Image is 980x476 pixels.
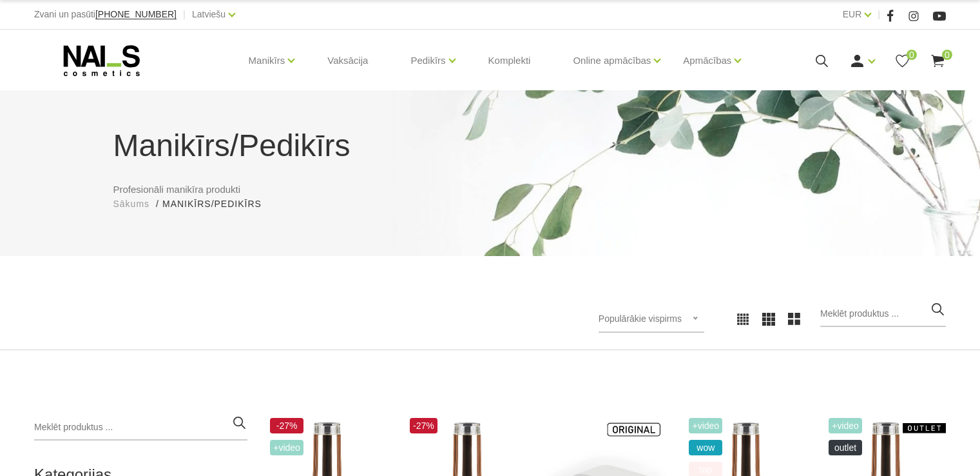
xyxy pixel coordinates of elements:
[689,440,722,455] span: wow
[689,418,722,433] span: +Video
[317,30,378,92] a: Vaksācija
[878,6,880,23] span: |
[113,197,150,211] a: Sākums
[907,50,917,60] span: 0
[95,10,177,19] a: [PHONE_NUMBER]
[270,440,303,455] span: +Video
[162,197,274,211] li: Manikīrs/Pedikīrs
[34,415,247,441] input: Meklēt produktus ...
[478,30,541,92] a: Komplekti
[894,53,910,69] a: 0
[34,6,177,23] div: Zvani un pasūti
[104,123,877,211] div: Profesionāli manikīra produkti
[113,123,867,169] h1: Manikīrs/Pedikīrs
[573,35,651,86] a: Online apmācības
[942,50,952,60] span: 0
[410,35,445,86] a: Pedikīrs
[192,6,226,22] a: Latviešu
[249,35,285,86] a: Manikīrs
[683,35,731,86] a: Apmācības
[183,6,186,23] span: |
[843,6,862,22] a: EUR
[829,440,862,455] span: OUTLET
[410,418,437,433] span: -27%
[829,418,862,433] span: +Video
[820,301,946,327] input: Meklēt produktus ...
[270,418,303,433] span: -27%
[113,199,150,209] span: Sākums
[599,313,682,324] span: Populārākie vispirms
[930,53,946,69] a: 0
[95,9,177,19] span: [PHONE_NUMBER]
